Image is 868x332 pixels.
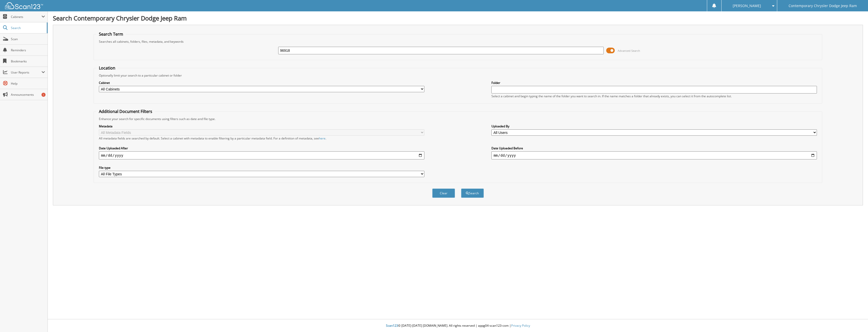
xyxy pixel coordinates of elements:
label: Uploaded By [491,124,817,128]
label: Cabinet [99,81,424,85]
label: Date Uploaded After [99,146,424,150]
legend: Location [96,65,118,71]
legend: Additional Document Filters [96,109,155,114]
div: All metadata fields are searched by default. Select a cabinet with metadata to enable filtering b... [99,136,424,140]
button: Search [461,188,484,198]
label: Folder [491,81,817,85]
span: Scan [11,37,45,41]
div: Select a cabinet and begin typing the name of the folder you want to search in. If the name match... [491,94,817,98]
a: Privacy Policy [511,323,530,328]
span: Advanced Search [618,49,640,53]
label: File type [99,165,424,170]
span: Bookmarks [11,59,45,63]
span: Contemporary Chrysler Dodge Jeep Ram [789,4,857,7]
button: Clear [432,188,455,198]
div: Searches all cabinets, folders, files, metadata, and keywords [96,39,819,44]
img: scan123-logo-white.svg [5,2,43,9]
label: Metadata [99,124,424,128]
span: User Reports [11,70,41,75]
div: Optionally limit your search to a particular cabinet or folder [96,73,819,78]
input: end [491,151,817,159]
div: 1 [41,93,46,97]
h1: Search Contemporary Chrysler Dodge Jeep Ram [53,14,863,22]
iframe: Chat Widget [843,308,868,332]
div: Enhance your search for specific documents using filters such as date and file type. [96,117,819,121]
label: Date Uploaded Before [491,146,817,150]
span: [PERSON_NAME] [733,4,761,7]
span: Search [11,26,44,30]
span: Announcements [11,92,45,97]
legend: Search Term [96,31,126,37]
input: start [99,151,424,159]
span: Scan123 [386,323,398,328]
div: © [DATE]-[DATE] [DOMAIN_NAME]. All rights reserved | appg04-scan123-com | [48,320,868,332]
a: here [319,136,325,140]
span: Reminders [11,48,45,52]
span: Cabinets [11,15,41,19]
span: Help [11,81,45,86]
